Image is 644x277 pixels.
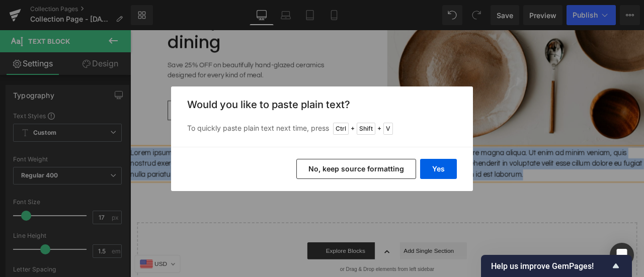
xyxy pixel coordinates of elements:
a: Shop now [44,83,157,107]
p: To quickly paste plain text next time, press [187,123,457,135]
a: Add Single Section [308,251,399,271]
a: Explore Blocks [210,251,300,271]
button: Yes [420,159,457,179]
span: + [377,124,381,134]
p: Save 25% OFF on beautifully hand-glazed ceramics designed for every kind of meal. [44,35,261,59]
button: No, keep source formatting [296,159,416,179]
span: Ctrl [333,123,349,135]
div: Open Intercom Messenger [610,243,634,267]
span: V [383,123,393,135]
span: Help us improve GemPages! [491,261,610,271]
button: Show survey - Help us improve GemPages! [491,260,622,272]
h3: Would you like to paste plain text? [187,99,457,111]
span: Shop now [81,89,120,101]
span: Shift [357,123,375,135]
span: keyboard_arrow_up [297,248,312,277]
span: + [351,124,355,134]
